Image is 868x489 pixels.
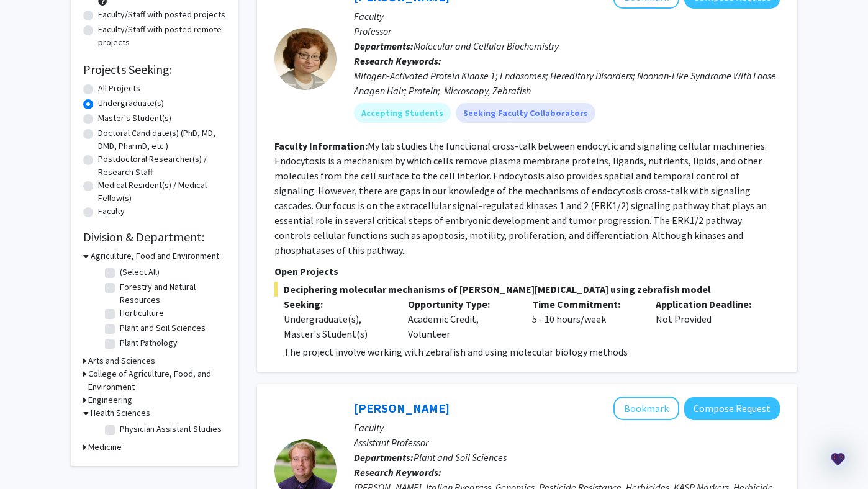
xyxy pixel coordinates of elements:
[414,451,507,464] span: Plant and Soil Sciences
[120,307,164,320] label: Horticulture
[354,451,414,464] b: Departments:
[354,103,451,123] mat-chip: Accepting Students
[408,297,513,312] p: Opportunity Type:
[274,282,780,297] span: Deciphering molecular mechanisms of [PERSON_NAME][MEDICAL_DATA] using zebrafish model
[9,433,53,480] iframe: Chat
[274,140,368,152] b: Faculty Information:
[98,23,226,49] label: Faculty/Staff with posted remote projects
[120,266,160,279] label: (Select All)
[354,9,780,24] p: Faculty
[88,354,155,367] h3: Arts and Sciences
[354,400,450,416] a: [PERSON_NAME]
[646,297,771,341] div: Not Provided
[523,297,647,341] div: 5 - 10 hours/week
[684,397,780,420] button: Compose Request to Samuel Revolinski
[91,249,219,262] h3: Agriculture, Food and Environment
[83,62,226,77] h2: Projects Seeking:
[120,423,222,436] label: Physician Assistant Studies
[120,280,223,307] label: Forestry and Natural Resources
[354,435,780,450] p: Assistant Professor
[354,55,441,67] b: Research Keywords:
[354,40,414,52] b: Departments:
[98,82,140,95] label: All Projects
[354,68,780,98] div: Mitogen-Activated Protein Kinase 1; Endosomes; Hereditary Disorders; Noonan-Like Syndrome With Lo...
[88,367,226,393] h3: College of Agriculture, Food, and Environment
[354,420,780,435] p: Faculty
[274,140,767,256] fg-read-more: My lab studies the functional cross-talk between endocytic and signaling cellular machineries. En...
[354,466,441,478] b: Research Keywords:
[83,230,226,244] h2: Division & Department:
[98,127,226,153] label: Doctoral Candidate(s) (PhD, MD, DMD, PharmD, etc.)
[532,297,638,312] p: Time Commitment:
[98,179,226,205] label: Medical Resident(s) / Medical Fellow(s)
[399,297,523,341] div: Academic Credit, Volunteer
[98,112,171,125] label: Master's Student(s)
[88,441,122,454] h3: Medicine
[613,397,679,420] button: Add Samuel Revolinski to Bookmarks
[98,8,225,21] label: Faculty/Staff with posted projects
[656,297,761,312] p: Application Deadline:
[98,97,164,110] label: Undergraduate(s)
[88,393,132,406] h3: Engineering
[414,40,559,52] span: Molecular and Cellular Biochemistry
[98,205,125,218] label: Faculty
[120,336,178,349] label: Plant Pathology
[120,321,206,334] label: Plant and Soil Sciences
[284,344,780,359] p: The project involve working with zebrafish and using molecular biology methods
[91,406,150,419] h3: Health Sciences
[456,103,595,123] mat-chip: Seeking Faculty Collaborators
[354,24,780,38] p: Professor
[274,264,780,279] p: Open Projects
[98,153,226,179] label: Postdoctoral Researcher(s) / Research Staff
[284,312,389,341] div: Undergraduate(s), Master's Student(s)
[284,297,389,312] p: Seeking:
